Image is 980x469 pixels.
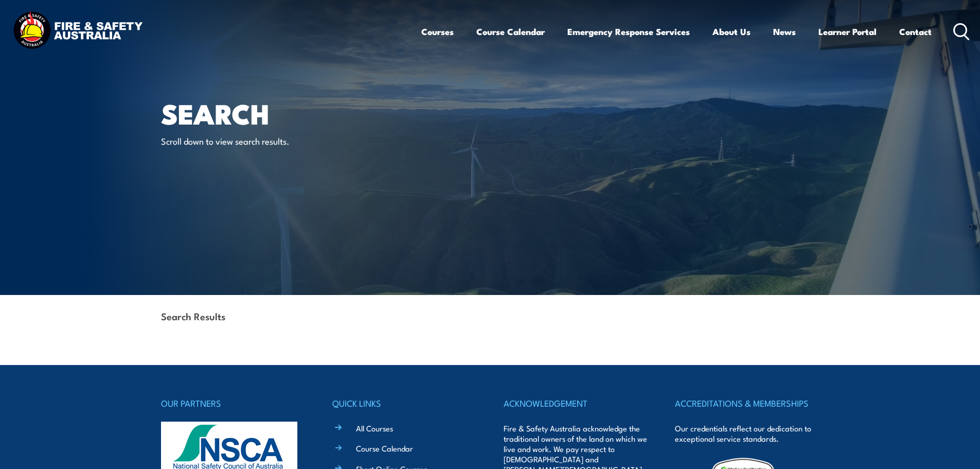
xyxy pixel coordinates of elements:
[675,423,819,444] p: Our credentials reflect our dedication to exceptional service standards.
[356,423,393,433] a: All Courses
[504,396,648,410] h4: ACKNOWLEDGEMENT
[675,396,819,410] h4: ACCREDITATIONS & MEMBERSHIPS
[332,396,476,410] h4: QUICK LINKS
[161,309,225,323] strong: Search Results
[567,18,690,45] a: Emergency Response Services
[161,101,415,125] h1: Search
[161,135,349,147] p: Scroll down to view search results.
[818,18,877,45] a: Learner Portal
[899,18,932,45] a: Contact
[712,18,751,45] a: About Us
[476,18,545,45] a: Course Calendar
[773,18,796,45] a: News
[161,396,305,410] h4: OUR PARTNERS
[356,443,413,454] a: Course Calendar
[421,18,454,45] a: Courses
